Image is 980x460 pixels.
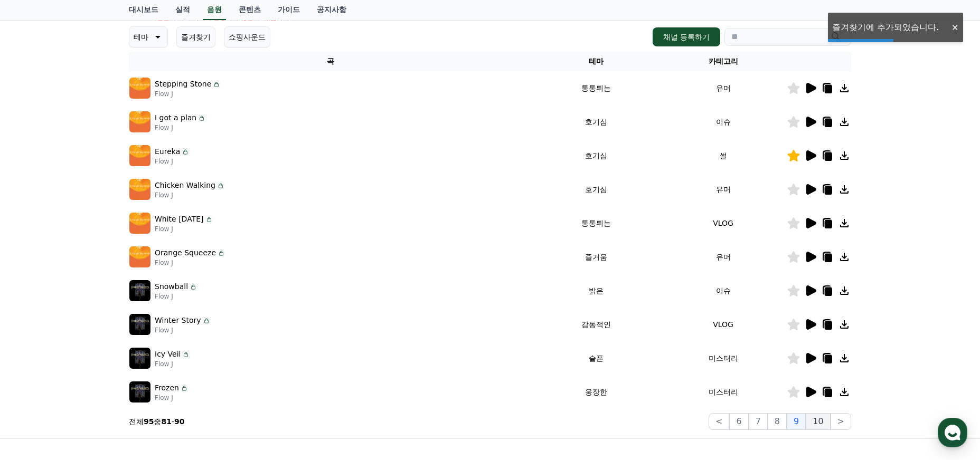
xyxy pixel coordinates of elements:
img: music [129,111,150,132]
td: VLOG [659,206,787,240]
p: I got a plan [155,112,196,123]
button: 7 [749,413,768,430]
td: VLOG [659,308,787,341]
img: music [129,179,150,200]
button: 채널 등록하기 [653,27,720,46]
td: 이슈 [659,105,787,139]
img: music [129,314,150,335]
img: music [129,78,150,99]
button: 즐겨찾기 [176,26,215,47]
td: 유머 [659,71,787,105]
p: Flow J [155,90,221,98]
p: Eureka [155,146,180,157]
span: 설정 [163,350,176,359]
span: 대화 [97,351,109,359]
th: 카테고리 [659,52,787,71]
button: 8 [768,413,787,430]
button: > [831,413,851,430]
td: 유머 [659,172,787,206]
a: 대화 [70,334,136,361]
button: 9 [787,413,806,430]
td: 웅장한 [532,375,659,409]
a: 설정 [136,334,203,361]
strong: 90 [174,417,184,426]
td: 즐거움 [532,240,659,274]
strong: 95 [144,417,154,426]
td: 미스터리 [659,375,787,409]
button: 6 [729,413,748,430]
td: 밝은 [532,274,659,308]
button: < [709,413,729,430]
td: 썰 [659,139,787,172]
td: 이슈 [659,274,787,308]
p: Flow J [155,394,189,402]
td: 호기심 [532,105,659,139]
img: music [129,145,150,166]
td: 호기심 [532,172,659,206]
p: Flow J [155,360,190,368]
p: Flow J [155,292,197,301]
p: Flow J [155,191,225,199]
td: 통통튀는 [532,71,659,105]
td: 미스터리 [659,341,787,375]
td: 통통튀는 [532,206,659,240]
img: music [129,213,150,234]
p: Flow J [155,326,211,334]
td: 호기심 [532,139,659,172]
td: 슬픈 [532,341,659,375]
p: Snowball [155,281,188,292]
a: 홈 [3,334,70,361]
p: 테마 [134,30,148,44]
p: Flow J [155,157,190,166]
td: 유머 [659,240,787,274]
button: 10 [806,413,830,430]
img: music [129,381,150,402]
p: Frozen [155,382,179,394]
p: White [DATE] [155,214,204,225]
td: 감동적인 [532,308,659,341]
img: music [129,348,150,369]
p: Flow J [155,258,225,267]
span: 홈 [33,350,40,359]
img: music [129,246,150,267]
th: 테마 [532,52,659,71]
p: Chicken Walking [155,180,215,191]
p: Flow J [155,225,213,233]
p: Orange Squeeze [155,247,216,258]
button: 쇼핑사운드 [224,26,270,47]
th: 곡 [129,52,532,71]
p: 전체 중 - [129,416,185,427]
p: Flow J [155,123,206,132]
strong: 81 [161,417,171,426]
button: 테마 [129,26,168,47]
p: Icy Veil [155,349,181,360]
p: Winter Story [155,315,201,326]
p: Stepping Stone [155,79,211,90]
img: music [129,280,150,301]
